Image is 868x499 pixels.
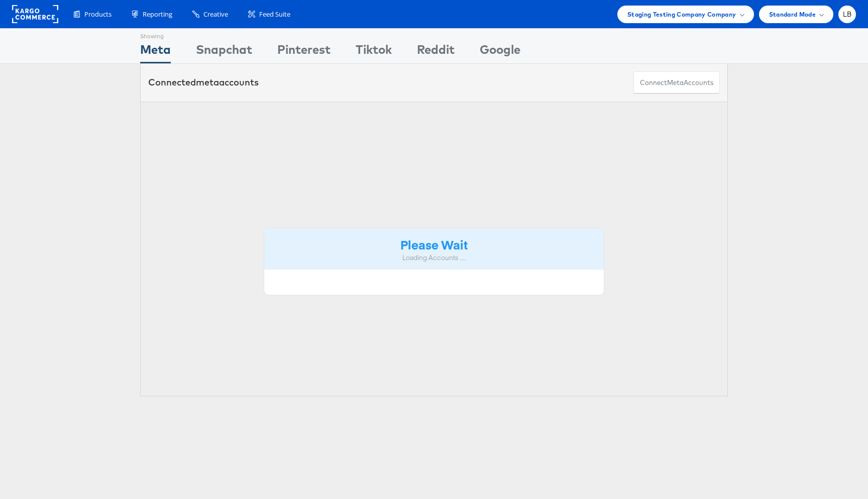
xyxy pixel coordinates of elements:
[196,76,219,88] span: meta
[272,253,596,263] div: Loading Accounts ....
[627,9,736,20] span: Staging Testing Company Company
[417,41,455,63] div: Reddit
[633,71,720,94] button: ConnectmetaAccounts
[277,41,331,63] div: Pinterest
[843,11,852,18] span: LB
[259,10,290,19] span: Feed Suite
[356,41,392,63] div: Tiktok
[148,76,259,89] div: Connected accounts
[480,41,520,63] div: Google
[203,10,228,19] span: Creative
[196,41,252,63] div: Snapchat
[140,41,171,63] div: Meta
[667,78,684,88] span: meta
[400,236,468,253] strong: Please Wait
[769,9,816,20] span: Standard Mode
[140,29,171,41] div: Showing
[143,10,172,19] span: Reporting
[84,10,112,19] span: Products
